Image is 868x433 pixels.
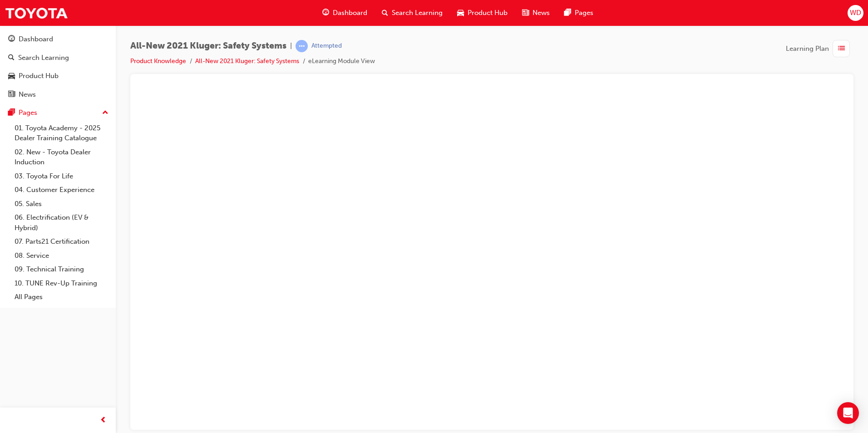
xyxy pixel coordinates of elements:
[8,72,15,80] span: car-icon
[4,49,112,66] a: Search Learning
[290,41,292,51] span: |
[11,211,112,235] a: 06. Electrification (EV & Hybrid)
[195,57,299,65] a: All-New 2021 Kluger: Safety Systems
[8,109,15,117] span: pages-icon
[4,104,112,121] button: Pages
[19,108,37,118] div: Pages
[450,4,515,22] a: car-iconProduct Hub
[4,31,112,48] a: Dashboard
[130,41,286,51] span: All-New 2021 Kluger: Safety Systems
[11,121,112,145] a: 01. Toyota Academy - 2025 Dealer Training Catalogue
[8,35,15,44] span: guage-icon
[19,34,53,44] div: Dashboard
[4,29,112,104] button: DashboardSearch LearningProduct HubNews
[311,42,342,50] div: Attempted
[333,8,367,18] span: Dashboard
[533,8,550,18] span: News
[11,290,112,304] a: All Pages
[308,56,375,67] li: eLearning Module View
[11,235,112,249] a: 07. Parts21 Certification
[130,57,186,65] a: Product Knowledge
[786,44,829,54] span: Learning Plan
[375,4,450,22] a: search-iconSearch Learning
[315,4,375,22] a: guage-iconDashboard
[11,249,112,263] a: 08. Service
[468,8,508,18] span: Product Hub
[515,4,557,22] a: news-iconNews
[19,71,59,81] div: Product Hub
[382,7,388,19] span: search-icon
[322,7,329,19] span: guage-icon
[11,169,112,183] a: 03. Toyota For Life
[5,3,68,23] img: Trak
[838,43,845,54] span: list-icon
[100,415,107,426] span: prev-icon
[11,262,112,276] a: 09. Technical Training
[11,145,112,169] a: 02. New - Toyota Dealer Induction
[522,7,529,19] span: news-icon
[837,402,859,424] div: Open Intercom Messenger
[848,5,863,21] button: WD
[557,4,601,22] a: pages-iconPages
[8,54,15,62] span: search-icon
[102,107,108,119] span: up-icon
[19,89,36,100] div: News
[8,91,15,99] span: news-icon
[18,53,69,63] div: Search Learning
[786,40,853,57] button: Learning Plan
[457,7,464,19] span: car-icon
[564,7,571,19] span: pages-icon
[4,86,112,103] a: News
[296,40,308,52] span: learningRecordVerb_ATTEMPT-icon
[4,68,112,84] a: Product Hub
[11,183,112,197] a: 04. Customer Experience
[575,8,593,18] span: Pages
[392,8,443,18] span: Search Learning
[850,8,861,18] span: WD
[11,197,112,211] a: 05. Sales
[11,276,112,290] a: 10. TUNE Rev-Up Training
